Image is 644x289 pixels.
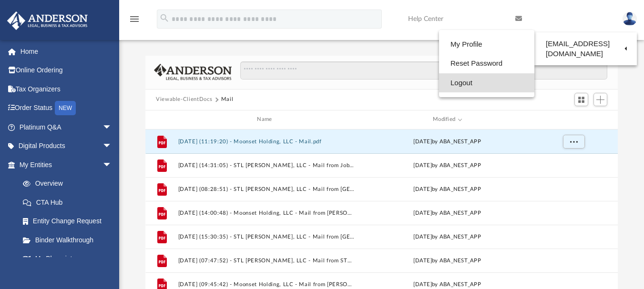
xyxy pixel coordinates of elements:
div: Modified [358,115,535,124]
span: arrow_drop_down [102,137,122,156]
button: [DATE] (09:45:42) - Moonset Holding, LLC - Mail from [PERSON_NAME].pdf [178,281,355,287]
div: NEW [55,101,76,115]
a: My Profile [439,35,534,54]
button: Viewable-ClientDocs [156,95,212,104]
button: [DATE] (14:31:05) - STL [PERSON_NAME], LLC - Mail from Job [PERSON_NAME].pdf [178,162,355,168]
i: search [159,13,170,23]
a: Entity Change Request [13,212,126,231]
button: More options [563,134,585,149]
button: Mail [221,95,234,104]
a: Binder Walkthrough [13,230,126,249]
div: [DATE] by ABA_NEST_APP [359,256,536,265]
a: Home [7,42,126,61]
a: Logout [439,73,534,93]
div: Name [178,115,355,124]
div: [DATE] by ABA_NEST_APP [359,280,536,289]
div: [DATE] by ABA_NEST_APP [359,209,536,217]
a: Online Ordering [7,61,126,80]
img: Anderson Advisors Platinum Portal [4,11,91,30]
a: Overview [13,174,126,193]
span: arrow_drop_down [102,118,122,137]
div: [DATE] by ABA_NEST_APP [359,161,536,169]
button: [DATE] (08:28:51) - STL [PERSON_NAME], LLC - Mail from [GEOGRAPHIC_DATA]pdf [178,186,355,192]
i: menu [129,13,140,25]
div: id [540,115,606,124]
div: [DATE] by ABA_NEST_APP [359,232,536,241]
a: Digital Productsarrow_drop_down [7,137,126,156]
button: [DATE] (07:47:52) - STL [PERSON_NAME], LLC - Mail from STL [PERSON_NAME] L L C.pdf [178,257,355,263]
button: Switch to Grid View [574,93,589,106]
button: Add [593,93,608,106]
a: menu [129,18,140,25]
a: Order StatusNEW [7,99,126,118]
img: User Pic [623,12,637,26]
div: [DATE] by ABA_NEST_APP [359,137,536,146]
span: arrow_drop_down [102,155,122,175]
button: [DATE] (14:00:48) - Moonset Holding, LLC - Mail from [PERSON_NAME].pdf [178,209,355,216]
a: Reset Password [439,54,534,73]
div: id [150,115,174,124]
div: [DATE] by ABA_NEST_APP [359,185,536,193]
a: My Entitiesarrow_drop_down [7,155,126,174]
a: [EMAIL_ADDRESS][DOMAIN_NAME] [534,35,637,63]
a: CTA Hub [13,193,126,212]
a: Platinum Q&Aarrow_drop_down [7,118,126,137]
button: [DATE] (15:30:35) - STL [PERSON_NAME], LLC - Mail from [GEOGRAPHIC_DATA]pdf [178,233,355,239]
button: [DATE] (11:19:20) - Moonset Holding, LLC - Mail.pdf [178,138,355,144]
input: Search files and folders [240,61,607,80]
a: My Blueprint [13,249,122,269]
a: Tax Organizers [7,80,126,99]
